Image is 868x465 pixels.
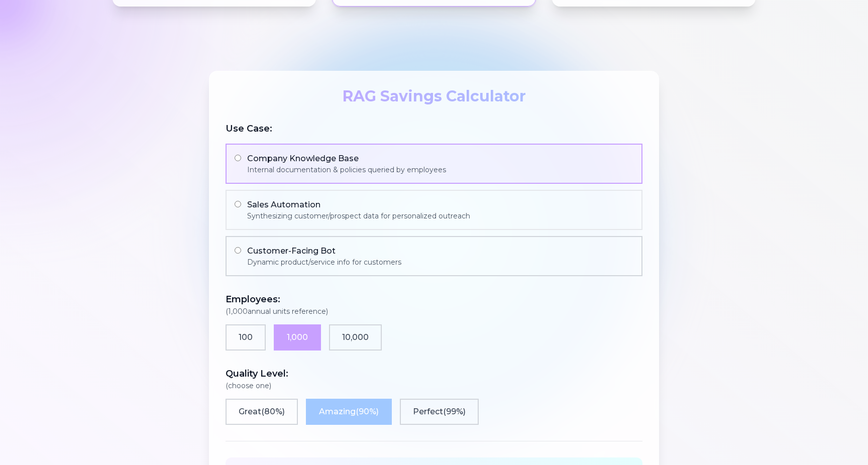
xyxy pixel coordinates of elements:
[226,381,642,391] span: (choose one)
[226,306,642,316] span: ( 1,000 annual units reference)
[226,367,642,391] h3: Quality Level:
[226,399,298,425] button: Great(80%)
[235,247,241,254] input: Customer-Facing BotDynamic product/service info for customers
[247,165,446,175] div: Internal documentation & policies queried by employees
[247,257,401,267] div: Dynamic product/service info for customers
[274,324,321,351] button: 1,000
[247,153,446,165] div: Company Knowledge Base
[235,201,241,207] input: Sales AutomationSynthesizing customer/prospect data for personalized outreach
[247,245,401,257] div: Customer-Facing Bot
[226,122,642,136] h3: Use Case:
[226,87,642,105] h2: RAG Savings Calculator
[226,324,266,351] button: 100
[247,211,470,221] div: Synthesizing customer/prospect data for personalized outreach
[226,292,642,316] h3: Employees :
[306,399,392,425] button: Amazing(90%)
[247,199,470,211] div: Sales Automation
[329,324,382,351] button: 10,000
[400,399,479,425] button: Perfect(99%)
[235,155,241,161] input: Company Knowledge BaseInternal documentation & policies queried by employees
